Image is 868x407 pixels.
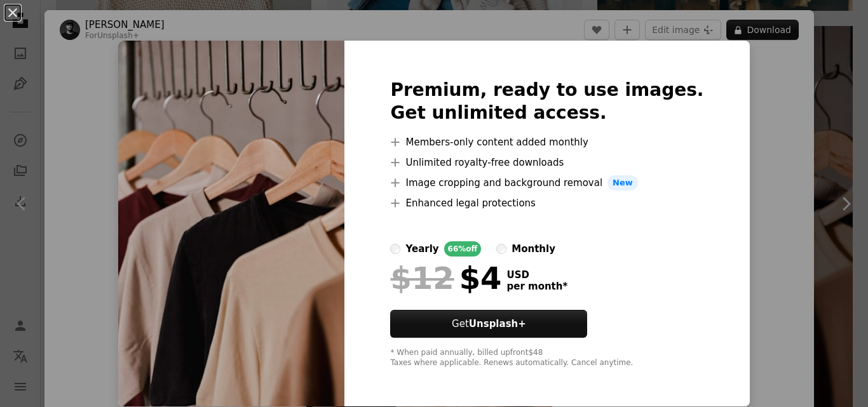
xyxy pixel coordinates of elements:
div: monthly [512,241,555,257]
div: 66% off [444,241,482,257]
li: Members-only content added monthly [390,135,703,150]
input: monthly [496,244,506,254]
span: New [607,175,638,190]
span: per month * [506,281,567,292]
img: premium_photo-1673125287084-e90996bad505 [118,41,344,406]
span: USD [506,269,567,281]
div: $4 [390,262,501,295]
span: $12 [390,262,454,295]
h2: Premium, ready to use images. Get unlimited access. [390,79,703,124]
div: * When paid annually, billed upfront $48 Taxes where applicable. Renews automatically. Cancel any... [390,348,703,368]
strong: Unsplash+ [469,318,526,330]
li: Enhanced legal protections [390,196,703,211]
li: Unlimited royalty-free downloads [390,155,703,170]
li: Image cropping and background removal [390,175,703,190]
div: yearly [405,241,438,257]
input: yearly66%off [390,244,400,254]
button: GetUnsplash+ [390,310,587,338]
